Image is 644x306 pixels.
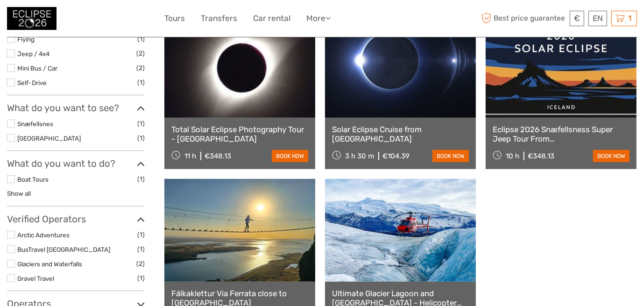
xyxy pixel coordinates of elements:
[137,118,145,129] span: (1)
[17,260,82,268] a: Glaciers and Waterfalls
[171,125,308,144] a: Total Solar Eclipse Photography Tour - [GEOGRAPHIC_DATA]
[17,50,50,57] a: Jeep / 4x4
[137,229,145,240] span: (1)
[332,125,469,144] a: Solar Eclipse Cruise from [GEOGRAPHIC_DATA]
[480,11,567,26] span: Best price guarantee
[382,152,410,160] div: €104.39
[306,12,331,25] a: More
[272,150,308,162] a: book now
[136,258,145,269] span: (2)
[7,158,145,169] h3: What do you want to do?
[17,275,54,282] a: Gravel Travel
[137,133,145,143] span: (1)
[7,7,57,30] img: 3312-44506bfc-dc02-416d-ac4c-c65cb0cf8db4_logo_small.jpg
[627,14,633,23] span: 1
[136,48,145,59] span: (2)
[7,102,145,114] h3: What do you want to see?
[205,152,231,160] div: €348.13
[253,12,290,25] a: Car rental
[593,150,630,162] a: book now
[17,36,35,43] a: Flying
[7,190,31,197] a: Show all
[17,79,47,86] a: Self-Drive
[17,176,49,183] a: Boat Tours
[528,152,554,160] div: €348.13
[164,12,185,25] a: Tours
[201,12,237,25] a: Transfers
[17,120,53,128] a: Snæfellsnes
[137,34,145,44] span: (1)
[137,244,145,255] span: (1)
[137,77,145,88] span: (1)
[136,63,145,73] span: (2)
[17,246,110,253] a: BusTravel [GEOGRAPHIC_DATA]
[432,150,469,162] a: book now
[17,64,57,72] a: Mini Bus / Car
[345,152,374,160] span: 3 h 30 m
[574,14,580,23] span: €
[17,135,81,142] a: [GEOGRAPHIC_DATA]
[506,152,519,160] span: 10 h
[137,174,145,185] span: (1)
[137,273,145,284] span: (1)
[7,213,145,225] h3: Verified Operators
[588,11,607,26] div: EN
[184,152,196,160] span: 11 h
[493,125,630,144] a: Eclipse 2026 Snæfellsness Super Jeep Tour From [GEOGRAPHIC_DATA]
[17,231,70,239] a: Arctic Adventures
